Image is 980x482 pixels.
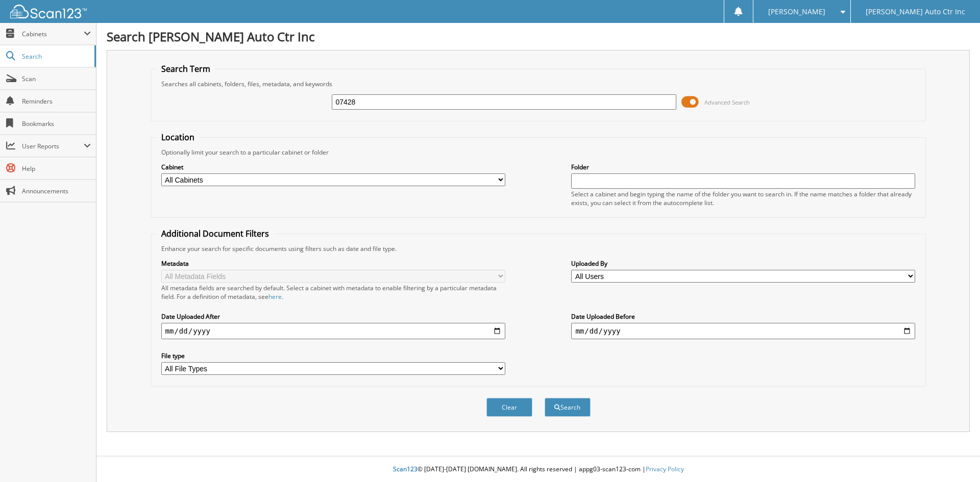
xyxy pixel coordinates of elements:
[545,398,591,417] button: Search
[156,63,215,74] legend: Search Term
[161,259,505,268] label: Metadata
[22,119,91,128] span: Bookmarks
[22,52,89,61] span: Search
[22,30,84,38] span: Cabinets
[107,28,970,45] h1: Search [PERSON_NAME] Auto Ctr Inc
[646,465,684,473] a: Privacy Policy
[268,292,282,301] a: here
[156,228,274,239] legend: Additional Document Filters
[22,164,91,173] span: Help
[571,312,915,321] label: Date Uploaded Before
[22,97,91,106] span: Reminders
[161,312,505,321] label: Date Uploaded After
[571,323,915,339] input: end
[22,74,91,83] span: Scan
[768,9,825,15] span: [PERSON_NAME]
[156,80,921,88] div: Searches all cabinets, folders, files, metadata, and keywords
[571,190,915,207] div: Select a cabinet and begin typing the name of the folder you want to search in. If the name match...
[393,465,418,473] span: Scan123
[571,259,915,268] label: Uploaded By
[161,163,505,171] label: Cabinet
[96,457,980,482] div: © [DATE]-[DATE] [DOMAIN_NAME]. All rights reserved | appg03-scan123-com |
[22,187,91,195] span: Announcements
[156,132,200,143] legend: Location
[156,244,921,253] div: Enhance your search for specific documents using filters such as date and file type.
[704,98,750,106] span: Advanced Search
[571,163,915,171] label: Folder
[22,142,84,150] span: User Reports
[10,5,87,18] img: scan123-logo-white.svg
[161,323,505,339] input: start
[161,351,505,360] label: File type
[486,398,532,417] button: Clear
[156,148,921,157] div: Optionally limit your search to a particular cabinet or folder
[866,9,965,15] span: [PERSON_NAME] Auto Ctr Inc
[161,284,505,301] div: All metadata fields are searched by default. Select a cabinet with metadata to enable filtering b...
